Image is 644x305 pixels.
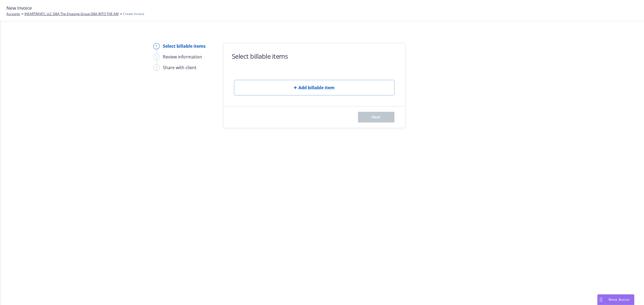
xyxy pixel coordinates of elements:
[153,54,160,60] div: 2
[232,52,288,61] h1: Select billable items
[153,43,160,49] div: 1
[123,12,144,16] span: Create Invoice
[597,294,634,305] button: Nova Assist
[234,80,394,95] button: Add billable item
[598,295,604,305] div: Drag to move
[6,12,20,16] a: Accounts
[298,84,335,91] span: Add billable item
[358,112,394,122] button: Next
[163,43,206,49] div: Select billable items
[163,54,202,60] div: Review information
[372,114,380,120] span: Next
[24,12,119,16] a: IHEARTRAVES, LLC DBA The Emazing Group DBA INTO THE AM
[6,5,32,12] span: New Invoice
[609,297,630,302] span: Nova Assist
[163,64,196,71] div: Share with client
[153,65,160,71] div: 3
